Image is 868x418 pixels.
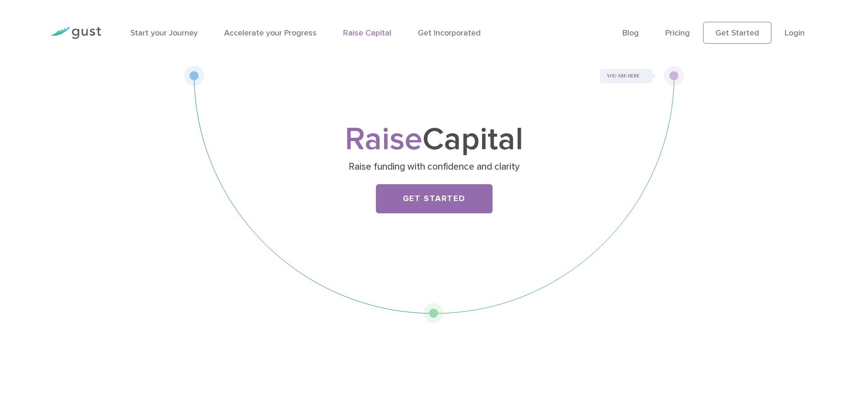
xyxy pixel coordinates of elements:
a: Blog [622,28,639,38]
p: Raise funding with confidence and clarity [257,161,611,173]
a: Login [785,28,805,38]
span: Raise [345,120,422,158]
a: Accelerate your Progress [224,28,317,38]
a: Start your Journey [130,28,198,38]
a: Get Started [376,184,493,213]
img: Gust Logo [50,27,101,39]
h1: Capital [254,125,614,154]
a: Pricing [665,28,690,38]
a: Raise Capital [343,28,391,38]
a: Get Incorporated [418,28,481,38]
a: Get Started [703,22,771,44]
